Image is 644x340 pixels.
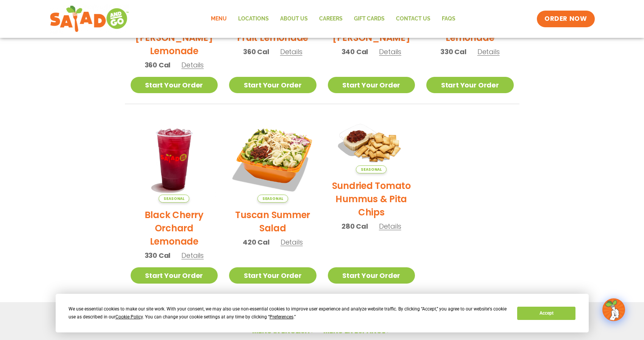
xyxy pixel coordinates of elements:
a: Start Your Order [328,267,415,284]
span: 330 Cal [440,47,466,57]
span: Preferences [270,314,293,320]
a: Start Your Order [229,267,317,284]
span: Details [477,47,500,56]
a: About Us [274,10,313,28]
span: Seasonal [159,195,189,203]
button: Accept [517,307,575,320]
a: Menu [205,10,232,28]
span: Details [181,251,204,260]
span: Details [379,47,401,56]
span: Details [281,237,303,247]
a: GIFT CARDS [348,10,390,28]
img: Product photo for Tuscan Summer Salad [229,115,317,203]
a: Start Your Order [229,77,317,93]
a: Locations [232,10,274,28]
div: We use essential cookies to make our site work. With your consent, we may also use non-essential ... [69,305,508,321]
span: 280 Cal [341,221,368,231]
span: 330 Cal [145,250,171,260]
img: Product photo for Black Cherry Orchard Lemonade [131,115,218,203]
span: ORDER NOW [544,14,587,23]
h2: Sundried Tomato Hummus & Pita Chips [328,179,415,219]
span: Details [181,60,204,70]
span: Details [280,47,303,56]
nav: Menu [205,10,461,28]
h2: Tuscan Summer Salad [229,208,317,235]
img: wpChatIcon [603,299,624,320]
a: ORDER NOW [537,11,594,27]
a: FAQs [436,10,461,28]
a: Start Your Order [131,77,218,93]
span: Seasonal [356,165,387,173]
img: new-SAG-logo-768×292 [50,4,129,34]
span: 340 Cal [341,47,368,57]
a: Contact Us [390,10,436,28]
div: Cookie Consent Prompt [56,294,589,332]
a: Careers [313,10,348,28]
span: 360 Cal [243,47,269,57]
span: Seasonal [257,195,288,203]
span: 360 Cal [145,60,171,70]
span: Cookie Policy [115,314,143,320]
span: 420 Cal [243,237,270,247]
span: Details [379,221,401,231]
a: Start Your Order [328,77,415,93]
a: Start Your Order [131,267,218,284]
img: Product photo for Sundried Tomato Hummus & Pita Chips [328,115,415,174]
a: Start Your Order [426,77,514,93]
h2: Black Cherry Orchard Lemonade [131,208,218,248]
